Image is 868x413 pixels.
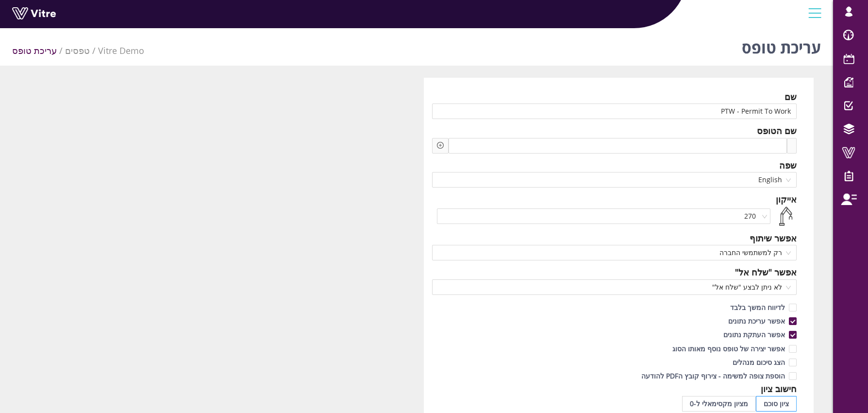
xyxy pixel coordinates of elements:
[785,90,797,103] div: שם
[690,399,748,408] span: מציון מקסימאלי ל-0
[735,265,797,279] div: אפשר "שלח אל"
[742,24,821,66] h1: עריכת טופס
[12,44,65,57] li: עריכת טופס
[437,142,444,149] span: plus-circle
[750,231,797,245] div: אפשר שיתוף
[726,303,789,312] span: לדיווח המשך בלבד
[98,45,144,56] a: Vitre Demo
[668,344,789,353] span: אפשר יצירה של טופס נוסף מאותו הסוג
[761,382,797,396] div: חישוב ציון
[438,245,791,260] span: רק למשתמשי החברה
[438,172,791,187] span: English
[719,330,789,339] span: אפשר העתקת נתונים
[637,371,789,380] span: הוספת צופה למשימה - צירוף קובץ הPDF להודעה
[729,358,789,367] span: הצג סיכום מנהלים
[779,158,797,172] div: שפה
[776,192,797,206] div: אייקון
[438,280,791,294] span: לא ניתן לבצע "שלח אל"
[443,209,765,224] span: 270
[724,316,789,326] span: אפשר עריכת נתונים
[764,399,789,408] span: ציון סוכם
[778,206,794,226] img: 270.png
[65,45,90,56] a: טפסים
[432,103,797,119] input: שם
[757,124,797,138] div: שם הטופס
